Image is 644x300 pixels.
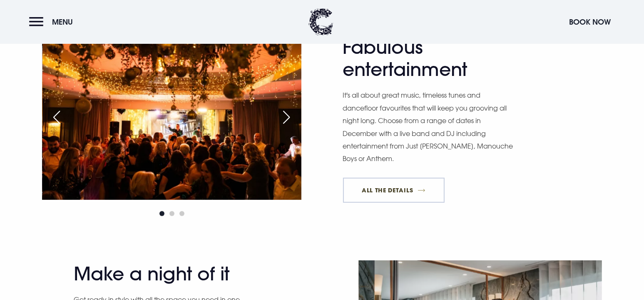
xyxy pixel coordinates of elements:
span: Go to slide 2 [169,211,174,216]
div: Next slide [276,108,297,126]
div: Previous slide [47,108,67,126]
button: Book Now [565,13,615,31]
span: Go to slide 1 [159,211,164,216]
p: It's all about great music, timeless tunes and dancefloor favourites that will keep you grooving ... [343,89,514,165]
h2: Fabulous entertainment [343,36,505,81]
img: Christmas Party Nights Northern Ireland [42,27,301,200]
h2: Make a night of it [74,263,236,285]
a: All The Details [343,178,445,203]
img: Clandeboye Lodge [308,8,333,35]
button: Menu [29,13,77,31]
span: Menu [52,17,73,27]
span: Go to slide 3 [179,211,184,216]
